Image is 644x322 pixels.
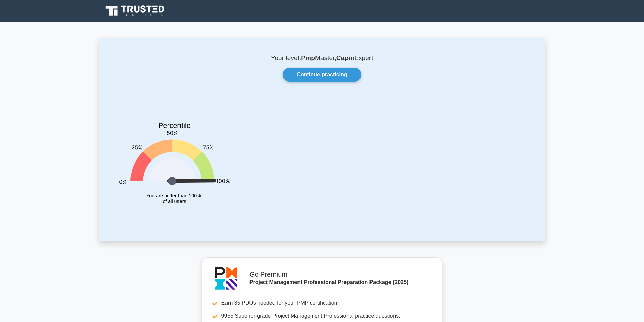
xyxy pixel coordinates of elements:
[336,54,354,61] b: Capm
[158,122,191,130] text: Percentile
[146,193,201,198] tspan: You are better than 100%
[283,68,361,82] a: Continue practicing
[115,54,529,62] p: Your level: Master, Expert
[301,54,315,61] b: Pmp
[163,199,186,204] tspan: of all users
